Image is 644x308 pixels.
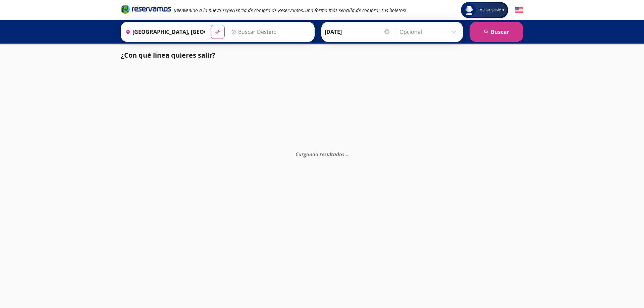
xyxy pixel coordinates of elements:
[347,150,348,157] span: .
[344,150,346,157] span: .
[121,4,171,14] i: Brand Logo
[174,7,406,13] em: ¡Bienvenido a la nueva experiencia de compra de Reservamos, una forma más sencilla de comprar tus...
[296,150,348,157] em: Cargando resultados
[123,23,205,40] input: Buscar Origen
[325,23,390,40] input: Elegir Fecha
[470,22,523,42] button: Buscar
[228,23,311,40] input: Buscar Destino
[399,23,460,40] input: Opcional
[121,4,171,16] a: Brand Logo
[515,6,523,14] button: English
[121,50,216,60] p: ¿Con qué línea quieres salir?
[346,150,347,157] span: .
[476,7,507,13] span: Iniciar sesión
